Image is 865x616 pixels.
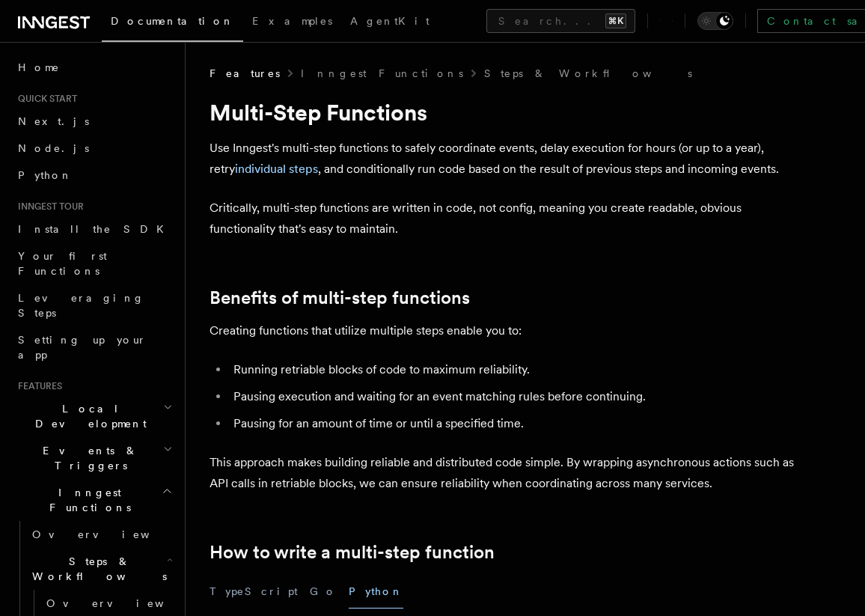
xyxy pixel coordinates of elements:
a: Leveraging Steps [12,284,176,326]
a: Benefits of multi-step functions [210,287,470,308]
span: Setting up your app [18,334,147,361]
button: Toggle dark mode [697,12,733,30]
span: Overview [32,528,186,540]
li: Pausing for an amount of time or until a specified time. [229,413,808,434]
span: Install the SDK [18,223,173,235]
span: Events & Triggers [12,443,163,473]
span: Documentation [111,15,234,27]
a: Examples [243,4,341,40]
span: Overview [46,597,201,609]
a: Steps & Workflows [484,66,692,81]
a: Node.js [12,135,176,162]
span: AgentKit [350,15,430,27]
button: Steps & Workflows [26,548,176,590]
span: Quick start [12,93,77,105]
p: This approach makes building reliable and distributed code simple. By wrapping asynchronous actio... [210,452,808,494]
span: Inngest tour [12,201,84,213]
span: Node.js [18,142,89,154]
a: Documentation [102,4,243,42]
span: Steps & Workflows [26,554,167,584]
span: Features [210,66,280,81]
a: Python [12,162,176,189]
a: individual steps [235,162,318,176]
span: Python [18,169,73,181]
p: Creating functions that utilize multiple steps enable you to: [210,320,808,341]
h1: Multi-Step Functions [210,99,808,126]
span: Leveraging Steps [18,292,144,319]
span: Local Development [12,401,163,431]
button: TypeScript [210,575,298,609]
p: Critically, multi-step functions are written in code, not config, meaning you create readable, ob... [210,198,808,240]
button: Go [310,575,337,609]
p: Use Inngest's multi-step functions to safely coordinate events, delay execution for hours (or up ... [210,138,808,180]
a: How to write a multi-step function [210,542,495,563]
a: Overview [26,521,176,548]
span: Your first Functions [18,250,107,277]
a: Home [12,54,176,81]
kbd: ⌘K [605,13,626,28]
span: Examples [252,15,332,27]
a: AgentKit [341,4,438,40]
a: Next.js [12,108,176,135]
a: Your first Functions [12,243,176,284]
span: Inngest Functions [12,485,162,515]
button: Python [349,575,403,609]
a: Setting up your app [12,326,176,368]
button: Events & Triggers [12,437,176,479]
span: Next.js [18,115,89,127]
span: Home [18,60,60,75]
a: Install the SDK [12,216,176,243]
li: Pausing execution and waiting for an event matching rules before continuing. [229,386,808,407]
button: Search...⌘K [486,9,635,33]
span: Features [12,380,62,392]
button: Inngest Functions [12,479,176,521]
button: Local Development [12,395,176,437]
a: Inngest Functions [301,66,463,81]
li: Running retriable blocks of code to maximum reliability. [229,359,808,380]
